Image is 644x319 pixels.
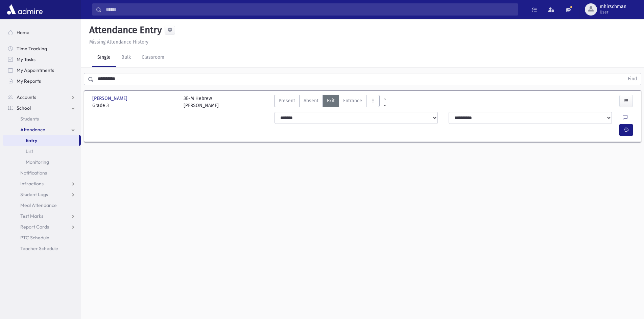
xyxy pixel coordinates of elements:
span: Monitoring [26,159,49,165]
a: Missing Attendance History [87,39,148,45]
span: Grade 3 [92,102,177,109]
span: Students [20,116,39,122]
span: Present [279,97,295,104]
span: Exit [327,97,335,104]
span: Infractions [20,181,44,187]
button: Find [624,73,641,85]
img: AdmirePro [5,3,44,16]
input: Search [102,3,518,16]
a: Monitoring [3,157,81,167]
a: Attendance [3,124,81,135]
a: Home [3,27,81,38]
a: Bulk [116,48,136,67]
span: User [600,9,626,15]
div: AttTypes [274,95,380,109]
span: Meal Attendance [20,202,57,208]
span: PTC Schedule [20,235,49,241]
a: Teacher Schedule [3,243,81,254]
span: Entry [26,137,37,143]
a: My Reports [3,76,81,86]
a: Accounts [3,92,81,103]
span: Attendance [20,127,45,133]
span: mhirschman [600,4,626,9]
u: Missing Attendance History [89,39,148,45]
div: 3E-M Hebrew [PERSON_NAME] [184,95,219,109]
a: Single [92,48,116,67]
a: PTC Schedule [3,232,81,243]
span: Report Cards [20,224,49,230]
a: School [3,103,81,113]
span: Entrance [343,97,362,104]
span: Student Logs [20,191,48,197]
span: Test Marks [20,213,43,219]
a: Time Tracking [3,43,81,54]
span: Time Tracking [17,46,47,52]
span: My Appointments [17,67,54,73]
a: Meal Attendance [3,200,81,211]
a: Entry [3,135,79,146]
span: Absent [304,97,318,104]
a: Student Logs [3,189,81,200]
a: List [3,146,81,157]
span: [PERSON_NAME] [92,95,129,102]
span: School [17,105,31,111]
span: List [26,148,33,154]
a: My Appointments [3,65,81,76]
a: My Tasks [3,54,81,65]
a: Notifications [3,167,81,178]
a: Test Marks [3,211,81,221]
span: Accounts [17,94,36,100]
a: Students [3,113,81,124]
a: Report Cards [3,221,81,232]
span: Home [17,29,29,35]
a: Classroom [136,48,170,67]
h5: Attendance Entry [87,24,162,36]
a: Infractions [3,178,81,189]
span: Notifications [20,170,47,176]
span: Teacher Schedule [20,245,58,251]
span: My Tasks [17,56,35,62]
span: My Reports [17,78,41,84]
